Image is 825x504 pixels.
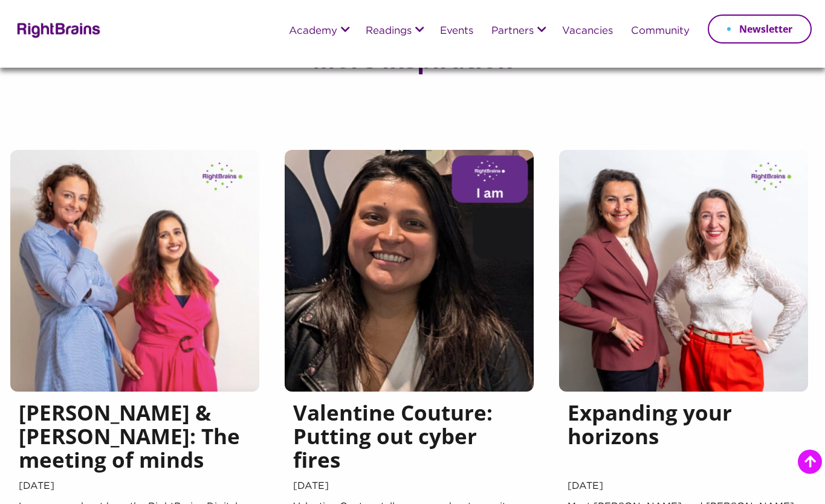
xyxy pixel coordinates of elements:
[366,26,412,37] a: Readings
[312,46,513,73] h3: More inspiration
[440,26,473,37] a: Events
[293,477,525,496] span: [DATE]
[13,21,101,38] img: Rightbrains
[293,401,525,477] h5: Valentine Couture: Putting out cyber fires
[491,26,534,37] a: Partners
[708,15,812,44] a: Newsletter
[19,401,251,477] h5: [PERSON_NAME] & [PERSON_NAME]: The meeting of minds
[289,26,337,37] a: Academy
[631,26,690,37] a: Community
[562,26,613,37] a: Vacancies
[19,477,251,496] span: [DATE]
[568,401,800,477] h5: Expanding your horizons
[568,477,800,496] span: [DATE]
